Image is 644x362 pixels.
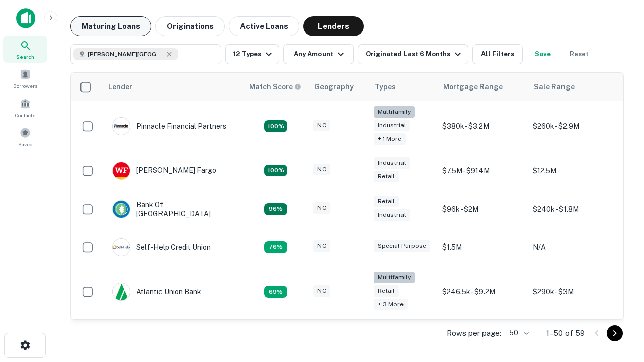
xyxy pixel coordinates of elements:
[374,271,415,283] div: Multifamily
[437,228,528,266] td: $1.5M
[113,201,130,218] img: picture
[112,283,201,301] div: Atlantic Union Bank
[264,165,287,177] div: Matching Properties: 15, hasApolloMatch: undefined
[112,117,226,135] div: Pinnacle Financial Partners
[16,8,35,28] img: capitalize-icon.png
[437,266,528,317] td: $246.5k - $9.2M
[437,190,528,228] td: $96k - $2M
[13,82,37,90] span: Borrowers
[374,299,408,310] div: + 3 more
[528,73,618,101] th: Sale Range
[243,73,308,101] th: Capitalize uses an advanced AI algorithm to match your search with the best lender. The match sco...
[374,120,410,131] div: Industrial
[374,285,399,297] div: Retail
[102,73,243,101] th: Lender
[112,238,211,256] div: Self-help Credit Union
[374,157,410,169] div: Industrial
[3,94,47,121] a: Contacts
[505,326,530,340] div: 50
[155,16,225,36] button: Originations
[437,101,528,152] td: $380k - $3.2M
[113,283,130,300] img: picture
[528,190,618,228] td: $240k - $1.8M
[369,73,437,101] th: Types
[313,240,330,252] div: NC
[313,285,330,297] div: NC
[528,228,618,266] td: N/A
[313,120,330,131] div: NC
[366,48,464,60] div: Originated Last 6 Months
[472,44,523,64] button: All Filters
[264,120,287,132] div: Matching Properties: 26, hasApolloMatch: undefined
[374,196,399,207] div: Retail
[443,81,503,93] div: Mortgage Range
[3,123,47,150] a: Saved
[113,239,130,256] img: picture
[113,162,130,179] img: picture
[225,44,279,64] button: 12 Types
[594,282,644,330] iframe: Chat Widget
[374,171,399,183] div: Retail
[374,106,415,118] div: Multifamily
[375,81,396,93] div: Types
[374,133,406,145] div: + 1 more
[607,325,623,341] button: Go to next page
[314,81,354,93] div: Geography
[437,152,528,190] td: $7.5M - $914M
[546,327,585,339] p: 1–50 of 59
[313,202,330,214] div: NC
[264,203,287,215] div: Matching Properties: 14, hasApolloMatch: undefined
[18,140,33,148] span: Saved
[108,81,132,93] div: Lender
[527,44,559,64] button: Save your search to get updates of matches that match your search criteria.
[528,101,618,152] td: $260k - $2.9M
[3,36,47,63] a: Search
[112,200,233,218] div: Bank Of [GEOGRAPHIC_DATA]
[303,16,364,36] button: Lenders
[528,152,618,190] td: $12.5M
[437,73,528,101] th: Mortgage Range
[70,16,151,36] button: Maturing Loans
[229,16,299,36] button: Active Loans
[88,50,163,59] span: [PERSON_NAME][GEOGRAPHIC_DATA], [GEOGRAPHIC_DATA]
[3,65,47,92] a: Borrowers
[112,162,216,180] div: [PERSON_NAME] Fargo
[534,81,575,93] div: Sale Range
[249,81,299,93] h6: Match Score
[313,164,330,175] div: NC
[374,209,410,221] div: Industrial
[528,266,618,317] td: $290k - $3M
[447,327,501,339] p: Rows per page:
[15,111,35,119] span: Contacts
[16,53,34,61] span: Search
[249,81,301,93] div: Capitalize uses an advanced AI algorithm to match your search with the best lender. The match sco...
[308,73,369,101] th: Geography
[264,241,287,253] div: Matching Properties: 11, hasApolloMatch: undefined
[113,118,130,135] img: picture
[283,44,354,64] button: Any Amount
[374,240,430,252] div: Special Purpose
[358,44,468,64] button: Originated Last 6 Months
[563,44,595,64] button: Reset
[264,286,287,298] div: Matching Properties: 10, hasApolloMatch: undefined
